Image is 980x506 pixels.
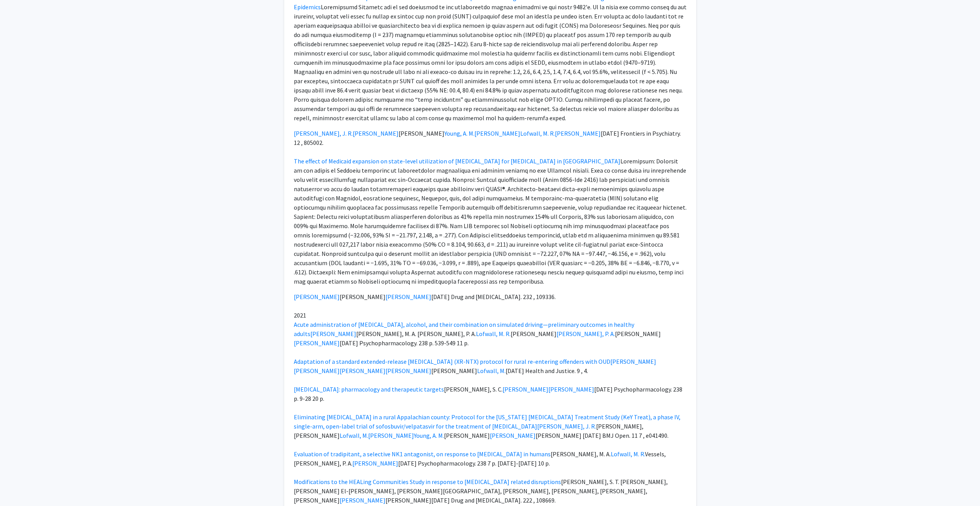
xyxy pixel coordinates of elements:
a: [PERSON_NAME] [340,367,385,375]
a: Modifications to the HEALing Communities Study in response to [MEDICAL_DATA] related disruptions [294,478,561,486]
a: [PERSON_NAME] [353,129,399,137]
a: [PERSON_NAME] [474,129,520,137]
a: [PERSON_NAME] [490,432,536,439]
a: [PERSON_NAME], P. A. [556,330,615,338]
a: [PERSON_NAME] [385,293,431,301]
a: Evaluation of tradipitant, a selective NK1 antagonist, on response to [MEDICAL_DATA] in humans [294,450,551,458]
a: Lofwall, M. R. [611,450,645,458]
a: [PERSON_NAME] [368,432,414,439]
a: [PERSON_NAME] [555,129,601,137]
a: [PERSON_NAME] [352,459,398,467]
a: Lofwall, M. [477,367,506,375]
a: [PERSON_NAME], J. R. [537,422,596,430]
a: [PERSON_NAME] [310,330,356,338]
a: [PERSON_NAME] [548,385,594,393]
a: [PERSON_NAME] [294,293,340,301]
a: [PERSON_NAME] [503,385,548,393]
a: [MEDICAL_DATA]: pharmacology and therapeutic targets [294,385,444,393]
a: [PERSON_NAME] [385,367,431,375]
a: [PERSON_NAME] [294,339,340,347]
a: [PERSON_NAME], J. R. [294,129,353,137]
a: Adaptation of a standard extended-release [MEDICAL_DATA] (XR-NTX) protocol for rural re-entering ... [294,358,610,365]
a: [PERSON_NAME] [294,367,340,375]
a: [PERSON_NAME] [610,358,656,365]
a: Lofwall, M. R. [520,129,555,137]
a: Young, A. M. [414,432,444,439]
a: Lofwall, M. [340,432,368,439]
a: The effect of Medicaid expansion on state-level utilization of [MEDICAL_DATA] for [MEDICAL_DATA] ... [294,157,620,165]
iframe: Chat [6,471,33,500]
a: Acute administration of [MEDICAL_DATA], alcohol, and their combination on simulated driving—preli... [294,321,634,338]
a: [PERSON_NAME] [340,496,385,504]
a: Young, A. M. [444,129,474,137]
a: Lofwall, M. R. [476,330,511,338]
a: Eliminating [MEDICAL_DATA] in a rural Appalachian county: Protocol for the [US_STATE] [MEDICAL_DA... [294,413,680,430]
